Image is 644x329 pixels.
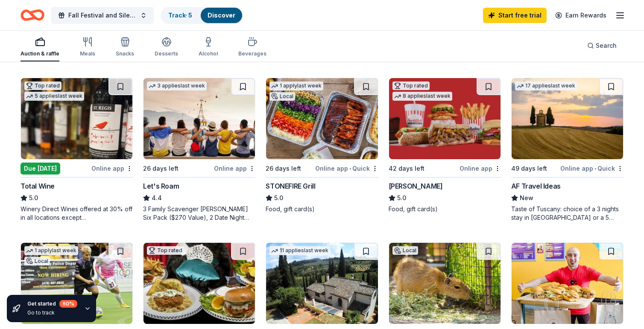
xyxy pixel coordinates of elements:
button: Search [580,37,624,54]
a: Discover [208,12,235,19]
a: Image for Let's Roam3 applieslast week26 days leftOnline appLet's Roam4.43 Family Scavenger [PERS... [143,78,255,222]
div: Get started [27,300,77,308]
button: Track· 5Discover [161,7,243,24]
button: Meals [80,33,95,61]
div: 26 days left [266,163,301,174]
div: 49 days left [511,163,547,174]
div: Local [392,246,418,255]
div: 17 applies last week [515,82,577,90]
div: Food, gift card(s) [389,205,501,213]
a: Image for STONEFIRE Grill1 applylast weekLocal26 days leftOnline app•QuickSTONEFIRE Grill5.0Food,... [266,78,378,213]
div: Online app [460,163,501,174]
div: Food, gift card(s) [266,205,378,213]
img: Image for Total Wine [21,78,132,159]
div: 11 applies last week [269,246,330,255]
button: Fall Festival and Silent Auction [51,7,154,24]
button: Snacks [116,33,134,61]
div: Top rated [392,82,430,90]
img: Image for Santa Barbara Zoo [389,243,501,324]
div: 3 applies last week [147,82,207,90]
div: Winery Direct Wines offered at 30% off in all locations except [GEOGRAPHIC_DATA], [GEOGRAPHIC_DAT... [20,205,133,222]
button: Auction & raffle [20,33,59,61]
img: Image for Villa Sogni D’Oro [266,243,378,324]
div: Top rated [24,82,61,90]
span: 5.0 [29,193,38,203]
button: Beverages [238,33,266,61]
span: Search [596,41,617,51]
div: [PERSON_NAME] [389,181,443,191]
span: 5.0 [397,193,406,203]
a: Image for Total WineTop rated5 applieslast weekDue [DATE]Online appTotal Wine5.0Winery Direct Win... [20,78,133,222]
span: Fall Festival and Silent Auction [68,10,137,20]
img: Image for Portillo's [389,78,501,159]
span: 5.0 [274,193,283,203]
span: • [349,165,351,172]
div: Auction & raffle [20,50,59,57]
div: 1 apply last week [269,82,323,90]
a: Start free trial [483,8,547,23]
div: 42 days left [389,163,424,174]
img: Image for Empire Strykers [21,243,132,324]
div: 5 applies last week [24,92,84,101]
div: Meals [80,50,95,57]
div: Local [24,257,50,265]
span: 4.4 [152,193,162,203]
div: Alcohol [199,50,218,57]
div: Go to track [27,309,77,316]
div: Total Wine [20,181,55,191]
img: Image for Ike's Sandwiches [512,243,623,324]
span: New [520,193,533,203]
div: Snacks [116,50,134,57]
div: STONEFIRE Grill [266,181,315,191]
div: Online app Quick [315,163,378,174]
div: Online app [91,163,133,174]
img: Image for Black Bear Diner [143,243,255,324]
a: Image for AF Travel Ideas17 applieslast week49 days leftOnline app•QuickAF Travel IdeasNewTaste o... [511,78,624,222]
div: Due [DATE] [20,163,60,175]
button: Desserts [155,33,178,61]
div: 8 applies last week [392,92,452,101]
div: Top rated [147,246,184,255]
div: Desserts [155,50,178,57]
div: Online app [214,163,255,174]
a: Earn Rewards [550,8,612,23]
a: Home [20,5,44,25]
img: Image for Let's Roam [143,78,255,159]
span: • [594,165,596,172]
div: 60 % [59,300,77,308]
div: Local [269,92,295,101]
div: 1 apply last week [24,246,78,255]
div: 3 Family Scavenger [PERSON_NAME] Six Pack ($270 Value), 2 Date Night Scavenger [PERSON_NAME] Two ... [143,205,255,222]
button: Alcohol [199,33,218,61]
img: Image for STONEFIRE Grill [266,78,378,159]
div: 26 days left [143,163,179,174]
a: Image for Portillo'sTop rated8 applieslast week42 days leftOnline app[PERSON_NAME]5.0Food, gift c... [389,78,501,213]
div: AF Travel Ideas [511,181,561,191]
div: Beverages [238,50,266,57]
div: Online app Quick [560,163,624,174]
div: Let's Roam [143,181,179,191]
div: Taste of Tuscany: choice of a 3 nights stay in [GEOGRAPHIC_DATA] or a 5 night stay in [GEOGRAPHIC... [511,205,624,222]
a: Track· 5 [168,12,192,19]
img: Image for AF Travel Ideas [512,78,623,159]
